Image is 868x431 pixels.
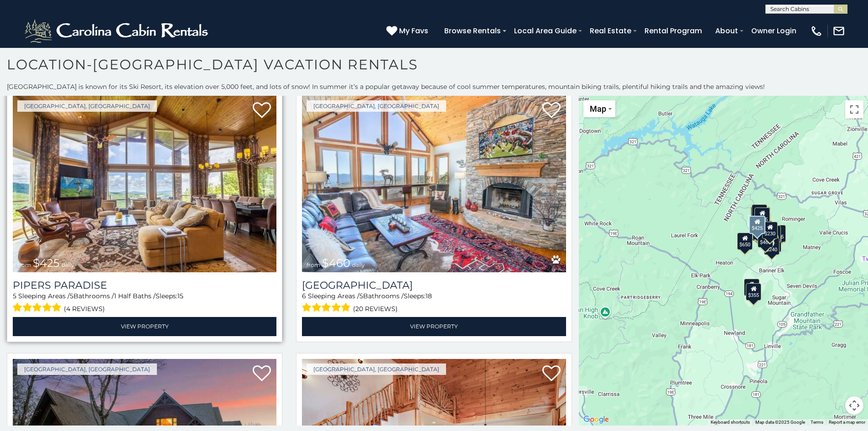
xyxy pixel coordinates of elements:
[359,292,363,300] span: 5
[711,23,743,39] a: About
[64,303,105,315] span: (4 reviews)
[581,414,611,426] a: Open this area in Google Maps (opens a new window)
[302,96,566,272] a: Mile High Lodge from $460 daily
[765,225,781,243] div: $190
[755,207,770,224] div: $265
[762,222,778,239] div: $230
[13,96,276,272] img: Pipers Paradise
[322,256,350,270] span: $460
[302,292,306,300] span: 6
[253,364,271,384] a: Add to favorites
[542,101,561,120] a: Add to favorites
[754,208,770,225] div: $185
[764,238,780,255] div: $240
[13,291,276,315] div: Sleeping Areas / Bathrooms / Sleeps:
[13,279,276,291] a: Pipers Paradise
[23,17,212,45] img: White-1-2.png
[743,278,759,296] div: $240
[829,420,865,425] a: Report a map error
[177,292,183,300] span: 15
[307,363,446,375] a: [GEOGRAPHIC_DATA], [GEOGRAPHIC_DATA]
[585,23,636,39] a: Real Estate
[749,216,765,234] div: $425
[399,25,428,36] span: My Favs
[302,317,566,336] a: View Property
[737,233,753,250] div: $650
[307,100,446,112] a: [GEOGRAPHIC_DATA], [GEOGRAPHIC_DATA]
[770,225,785,242] div: $435
[509,23,581,39] a: Local Area Guide
[747,23,801,39] a: Owner Login
[114,292,156,300] span: 1 Half Baths /
[810,25,823,37] img: phone-regular-white.png
[386,25,431,37] a: My Favs
[33,256,60,270] span: $425
[302,279,566,291] h3: Mile High Lodge
[845,396,863,415] button: Map camera controls
[811,420,823,425] a: Terms
[13,292,16,300] span: 5
[353,303,398,315] span: (20 reviews)
[426,292,432,300] span: 18
[302,279,566,291] a: [GEOGRAPHIC_DATA]
[70,292,73,300] span: 5
[440,23,505,39] a: Browse Rentals
[17,100,157,112] a: [GEOGRAPHIC_DATA], [GEOGRAPHIC_DATA]
[757,230,773,248] div: $460
[583,100,615,117] button: Change map style
[845,100,863,119] button: Toggle fullscreen view
[17,363,157,375] a: [GEOGRAPHIC_DATA], [GEOGRAPHIC_DATA]
[752,204,767,221] div: $125
[581,414,611,426] img: Google
[751,206,766,223] div: $150
[590,104,606,114] span: Map
[746,283,761,300] div: $355
[302,96,566,272] img: Mile High Lodge
[302,291,566,315] div: Sleeping Areas / Bathrooms / Sleeps:
[832,25,845,37] img: mail-regular-white.png
[17,261,31,268] span: from
[352,261,365,268] span: daily
[13,317,276,336] a: View Property
[62,261,74,268] span: daily
[640,23,707,39] a: Rental Program
[755,420,805,425] span: Map data ©2025 Google
[13,96,276,272] a: Pipers Paradise from $425 daily
[307,261,320,268] span: from
[711,419,750,426] button: Keyboard shortcuts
